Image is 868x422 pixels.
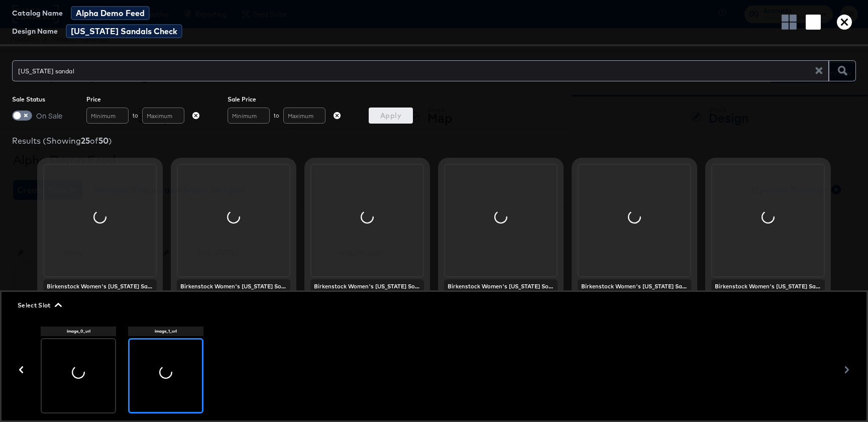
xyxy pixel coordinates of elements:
[12,9,63,17] span: Catalog Name
[36,111,62,121] span: On Sale
[66,24,182,38] span: [US_STATE] Sandals Check
[71,6,150,20] span: Alpha Demo Feed
[581,283,688,290] div: Birkenstock Women's [US_STATE] Sandal
[14,300,64,310] button: Select Slot
[12,136,856,146] div: Results (Showing of )
[47,283,153,290] div: Birkenstock Women's [US_STATE] Sandal
[228,95,345,103] span: Sale Price
[86,95,203,103] span: Price
[180,283,287,290] div: Birkenstock Women's [US_STATE] Soft Footbed Sandal
[133,112,138,119] span: to
[12,95,62,103] span: Sale Status
[86,108,129,124] input: Minimum
[314,283,420,290] div: Birkenstock Women's [US_STATE] Soft Footbed Sandal
[142,108,184,124] input: Maximum
[228,108,270,124] input: Minimum
[448,283,554,290] div: Birkenstock Women's [US_STATE] Soft Footbed Sandal
[283,108,325,124] input: Maximum
[274,112,279,119] span: to
[98,136,108,146] strong: 50
[12,56,823,77] input: Search by Product ID, Name, Description and so on.
[41,327,116,336] span: image_0_url
[18,300,60,310] span: Select Slot
[81,136,90,146] strong: 25
[12,27,58,35] span: Design Name
[715,283,821,290] div: Birkenstock Women's [US_STATE] Sandal
[128,327,203,336] span: image_1_url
